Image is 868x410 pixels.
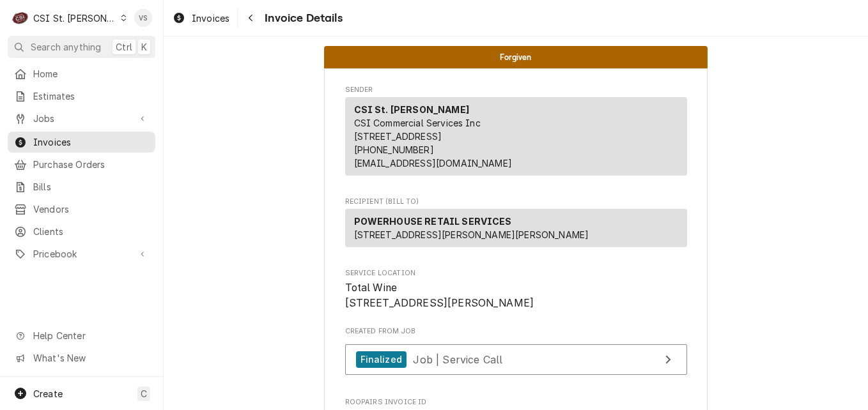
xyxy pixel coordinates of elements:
div: Invoice Recipient [345,197,687,253]
span: Service Location [345,280,687,310]
a: View Job [345,344,687,376]
button: Search anythingCtrlK [8,36,155,58]
span: K [141,40,147,54]
span: Job | Service Call [413,353,502,365]
span: What's New [33,351,148,365]
span: Invoices [192,11,229,25]
span: Bills [33,180,149,194]
div: Status [324,46,708,68]
span: Help Center [33,329,148,342]
span: Purchase Orders [33,158,149,171]
div: Sender [345,97,687,181]
span: Created From Job [345,326,687,337]
span: Clients [33,225,149,238]
div: Sender [345,97,687,176]
span: Vendors [33,202,149,216]
span: CSI Commercial Services Inc [STREET_ADDRESS] [354,118,481,142]
a: Home [8,63,155,84]
strong: CSI St. [PERSON_NAME] [354,104,469,115]
span: Ctrl [116,40,132,54]
a: Go to Help Center [8,325,155,346]
span: Total Wine [STREET_ADDRESS][PERSON_NAME] [345,282,534,309]
div: Recipient (Bill To) [345,209,687,247]
span: Service Location [345,268,687,278]
span: Forgiven [500,53,531,61]
a: Bills [8,176,155,197]
span: [STREET_ADDRESS][PERSON_NAME][PERSON_NAME] [354,229,589,240]
span: Roopairs Invoice ID [345,397,687,407]
span: Invoice Details [261,10,342,27]
a: [EMAIL_ADDRESS][DOMAIN_NAME] [354,158,512,169]
a: Go to What's New [8,347,155,368]
a: Vendors [8,199,155,220]
div: VS [134,9,152,27]
div: Vicky Stuesse's Avatar [134,9,152,27]
div: Service Location [345,268,687,311]
span: Home [33,67,149,80]
span: Estimates [33,89,149,103]
span: Pricebook [33,247,130,261]
div: Invoice Sender [345,85,687,181]
span: Jobs [33,112,130,125]
div: CSI St. Louis's Avatar [12,9,29,27]
div: Created From Job [345,326,687,381]
a: Go to Pricebook [8,243,155,264]
span: Search anything [31,40,101,54]
span: Invoices [33,135,149,149]
div: Finalized [356,351,407,368]
div: CSI St. [PERSON_NAME] [33,11,116,25]
span: C [141,387,147,400]
a: Purchase Orders [8,154,155,175]
strong: POWERHOUSE RETAIL SERVICES [354,216,512,227]
div: Recipient (Bill To) [345,209,687,252]
a: Invoices [8,132,155,153]
button: Navigate back [240,8,261,28]
span: Create [33,388,63,399]
span: Sender [345,85,687,95]
div: C [12,9,29,27]
a: Estimates [8,86,155,107]
a: Go to Jobs [8,108,155,129]
a: Clients [8,221,155,242]
span: Recipient (Bill To) [345,197,687,207]
a: [PHONE_NUMBER] [354,144,434,155]
a: Invoices [167,8,235,29]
